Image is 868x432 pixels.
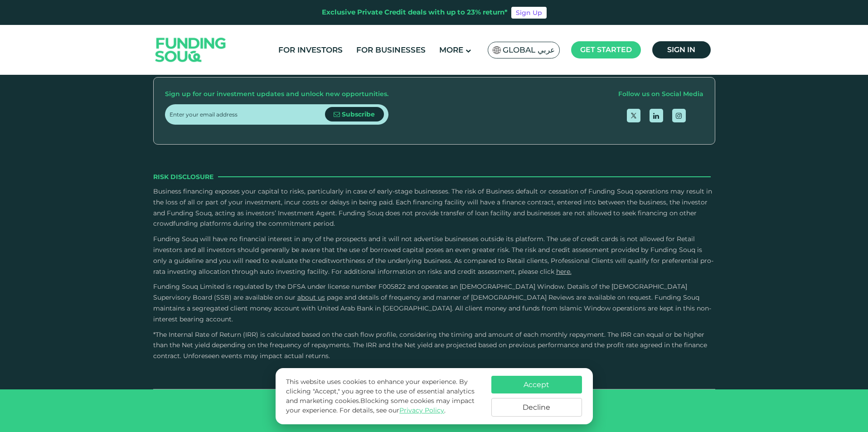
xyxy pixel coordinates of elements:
[627,109,640,122] a: open Twitter
[286,377,482,415] p: This website uses cookies to enhance your experience. By clicking "Accept," you agree to the use ...
[491,398,582,417] button: Decline
[153,186,715,229] p: Business financing exposes your capital to risks, particularly in case of early-stage businesses....
[503,45,555,55] span: Global عربي
[652,41,711,58] a: Sign in
[276,368,593,424] div: Blocked (id): cookies-banner
[276,43,345,58] a: For Investors
[146,27,235,73] img: Logo
[354,43,428,58] a: For Businesses
[493,46,501,54] img: SA Flag
[322,7,508,18] div: Exclusive Private Credit deals with up to 23% return*
[327,293,343,301] span: page
[618,89,703,100] div: Follow us on Social Media
[153,330,715,362] p: *The Internal Rate of Return (IRR) is calculated based on the cash flow profile, considering the ...
[556,267,572,276] a: here.
[631,113,636,118] img: twitter
[399,406,444,414] a: Privacy Policy
[153,282,687,301] span: Funding Souq Limited is regulated by the DFSA under license number F005822 and operates an [DEMOG...
[511,7,547,19] a: Sign Up
[439,45,463,54] span: More
[170,104,325,125] input: Enter your email address
[650,109,663,122] a: open Linkedin
[342,110,375,118] span: Subscribe
[339,406,446,414] span: For details, see our .
[491,376,582,393] button: Accept
[153,172,213,182] span: Risk Disclosure
[580,45,632,54] span: Get started
[325,107,384,121] button: Subscribe
[672,109,686,122] a: open Instagram
[153,293,711,323] span: and details of frequency and manner of [DEMOGRAPHIC_DATA] Reviews are available on request. Fundi...
[153,235,713,275] span: Funding Souq will have no financial interest in any of the prospects and it will not advertise bu...
[297,293,325,301] a: About Us
[286,397,475,414] span: Blocking some cookies may impact your experience.
[667,45,695,54] span: Sign in
[165,89,388,100] div: Sign up for our investment updates and unlock new opportunities.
